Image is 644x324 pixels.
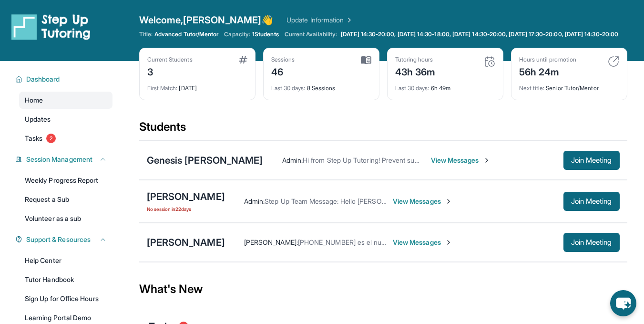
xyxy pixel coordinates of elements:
img: Chevron Right [344,15,353,25]
span: Current Availability: [285,31,337,38]
img: Chevron-Right [445,198,452,205]
span: View Messages [393,238,452,247]
div: 43h 36m [395,63,436,79]
span: Join Meeting [571,240,612,245]
a: Request a Sub [19,191,112,208]
img: card [361,56,371,64]
button: Session Management [22,155,107,164]
a: Updates [19,111,112,128]
div: [PERSON_NAME] [147,236,225,249]
span: [PERSON_NAME] : [244,238,298,246]
span: No session in 22 days [147,205,225,213]
span: Capacity: [224,31,250,38]
span: View Messages [393,197,452,206]
div: Current Students [147,56,193,63]
a: Volunteer as a sub [19,210,112,227]
span: Join Meeting [571,199,612,204]
span: [PHONE_NUMBER] es el numero texto por familias [298,238,450,246]
div: 6h 49m [395,79,495,92]
div: Students [139,119,627,140]
a: Tutor Handbook [19,271,112,288]
div: Genesis [PERSON_NAME] [147,154,263,167]
span: Admin : [244,197,265,205]
span: Updates [25,115,51,124]
a: Home [19,92,112,109]
span: Last 30 days : [395,84,429,92]
img: card [239,56,247,63]
div: 3 [147,63,193,79]
span: Advanced Tutor/Mentor [154,31,218,38]
button: Support & Resources [22,235,107,244]
a: Weekly Progress Report [19,172,112,189]
div: 56h 24m [519,63,576,79]
img: card [484,56,495,67]
span: Session Management [26,155,92,164]
div: What's New [139,268,627,310]
button: Dashboard [22,74,107,84]
button: chat-button [610,290,636,316]
div: [DATE] [147,79,247,92]
span: Support & Resources [26,235,91,244]
img: card [608,56,619,67]
div: Hours until promotion [519,56,576,63]
span: Tasks [25,134,42,143]
div: Senior Tutor/Mentor [519,79,619,92]
span: Dashboard [26,74,60,84]
div: [PERSON_NAME] [147,190,225,203]
span: Admin : [282,156,303,164]
span: Join Meeting [571,157,612,163]
button: Join Meeting [563,233,620,252]
span: First Match : [147,84,178,92]
span: Welcome, [PERSON_NAME] 👋 [139,13,274,27]
img: logo [11,13,91,40]
span: Last 30 days : [271,84,306,92]
div: Sessions [271,56,295,63]
img: Chevron-Right [483,157,491,164]
span: [DATE] 14:30-20:00, [DATE] 14:30-18:00, [DATE] 14:30-20:00, [DATE] 17:30-20:00, [DATE] 14:30-20:00 [341,31,618,38]
span: 2 [46,134,56,143]
span: Next title : [519,84,545,92]
span: Home [25,95,43,105]
button: Join Meeting [563,192,620,211]
a: Tasks2 [19,130,112,147]
a: Update Information [286,15,353,25]
a: Sign Up for Office Hours [19,290,112,307]
span: View Messages [431,156,491,165]
div: 8 Sessions [271,79,371,92]
div: Tutoring hours [395,56,436,63]
button: Join Meeting [563,151,620,170]
a: [DATE] 14:30-20:00, [DATE] 14:30-18:00, [DATE] 14:30-20:00, [DATE] 17:30-20:00, [DATE] 14:30-20:00 [339,31,620,38]
a: Help Center [19,252,112,269]
span: 1 Students [252,31,279,38]
span: Title: [139,31,153,38]
div: 46 [271,63,295,79]
img: Chevron-Right [445,239,452,246]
